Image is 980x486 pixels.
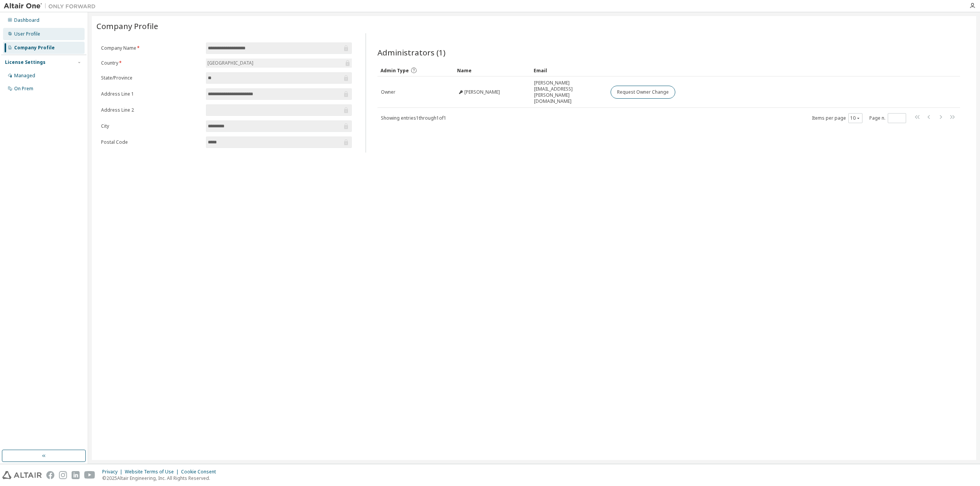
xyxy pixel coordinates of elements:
div: On Prem [14,86,33,92]
button: 10 [850,115,861,121]
div: Website Terms of Use [125,469,181,475]
div: Company Profile [14,45,55,51]
label: Company Name [101,45,201,51]
span: Administrators (1) [377,47,446,58]
label: City [101,123,201,129]
div: Name [457,64,528,76]
span: Page n. [869,113,906,123]
div: User Profile [14,31,40,37]
span: [PERSON_NAME] [464,89,500,95]
label: State/Province [101,75,201,81]
div: Dashboard [14,17,39,23]
div: Privacy [102,469,125,475]
div: Email [534,64,604,76]
label: Country [101,60,201,66]
label: Address Line 2 [101,107,201,113]
label: Postal Code [101,139,201,145]
img: youtube.svg [84,471,95,479]
p: © 2025 Altair Engineering, Inc. All Rights Reserved. [102,475,220,481]
div: License Settings [5,59,46,65]
img: facebook.svg [46,471,54,479]
img: instagram.svg [59,471,67,479]
img: altair_logo.svg [2,471,42,479]
button: Request Owner Change [611,86,675,99]
label: Address Line 1 [101,91,201,97]
span: [PERSON_NAME][EMAIL_ADDRESS][PERSON_NAME][DOMAIN_NAME] [534,80,604,104]
span: Items per page [812,113,862,123]
span: Owner [381,89,395,95]
span: Company Profile [96,21,158,31]
div: [GEOGRAPHIC_DATA] [206,59,255,67]
img: Altair One [4,2,100,10]
div: [GEOGRAPHIC_DATA] [206,59,352,68]
img: linkedin.svg [72,471,80,479]
span: Admin Type [381,67,409,74]
div: Cookie Consent [181,469,220,475]
div: Managed [14,73,35,79]
span: Showing entries 1 through 1 of 1 [381,115,446,121]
